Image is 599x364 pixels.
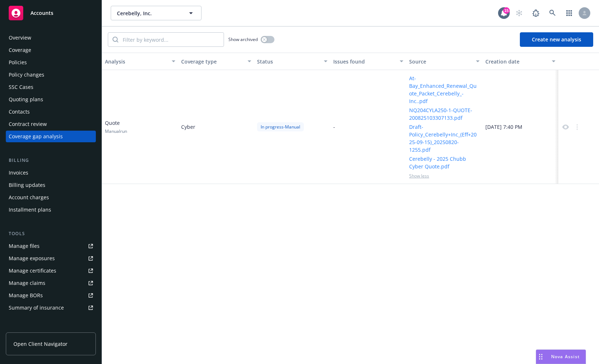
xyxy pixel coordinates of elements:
[117,9,180,17] span: Cerebelly, Inc.
[6,57,96,68] a: Policies
[118,33,224,46] input: Filter by keyword...
[228,36,258,42] span: Show archived
[482,53,559,70] button: Creation date
[9,240,40,252] div: Manage files
[9,192,49,203] div: Account charges
[105,119,127,134] div: Quote
[257,58,319,65] div: Status
[6,94,96,105] a: Quoting plans
[536,349,586,364] button: Nova Assist
[105,58,167,65] div: Analysis
[6,253,96,264] a: Manage exposures
[485,58,548,65] div: Creation date
[6,302,96,314] a: Summary of insurance
[9,277,45,289] div: Manage claims
[9,204,51,216] div: Installment plans
[6,81,96,93] a: SSC Cases
[102,53,178,70] button: Analysis
[9,118,47,130] div: Contract review
[6,118,96,130] a: Contract review
[409,173,429,179] span: Show less
[111,6,201,20] button: Cerebelly, Inc.
[6,240,96,252] a: Manage files
[6,106,96,118] a: Contacts
[6,192,96,203] a: Account charges
[6,277,96,289] a: Manage claims
[333,123,335,131] div: -
[333,58,396,65] div: Issues found
[6,3,96,23] a: Accounts
[9,32,31,44] div: Overview
[9,81,33,93] div: SSC Cases
[113,37,118,42] svg: Search
[551,353,580,360] span: Nova Assist
[6,44,96,56] a: Coverage
[562,6,576,20] a: Switch app
[9,302,64,314] div: Summary of insurance
[503,7,510,14] div: 15
[6,69,96,81] a: Policy changes
[6,230,96,237] div: Tools
[6,32,96,44] a: Overview
[181,58,244,65] div: Coverage type
[9,94,43,105] div: Quoting plans
[409,106,480,122] button: NQ204CYLA250-1-QUOTE-200825103307133.pdf
[409,123,480,154] button: Draft-Policy_Cerebelly+Inc_(Eff+2025-09-15)_20250820-1255.pdf
[529,6,543,20] a: Report a Bug
[9,44,31,56] div: Coverage
[178,53,254,70] button: Coverage type
[406,53,482,70] button: Source
[9,167,28,179] div: Invoices
[9,57,27,68] div: Policies
[30,10,53,16] span: Accounts
[512,6,526,20] a: Start snowing
[13,340,68,348] span: Open Client Navigator
[178,70,254,184] div: Cyber
[6,204,96,216] a: Installment plans
[482,70,559,184] div: [DATE] 7:40 PM
[254,53,330,70] button: Status
[409,74,480,105] button: At-Bay_Enhanced_Renewal_Quote_Packet_Cerebelly_-Inc..pdf
[6,179,96,191] a: Billing updates
[545,6,560,20] a: Search
[9,106,30,118] div: Contacts
[9,253,55,264] div: Manage exposures
[536,350,545,364] div: Drag to move
[409,58,472,65] div: Source
[257,122,304,131] div: In progress - Manual
[9,290,43,301] div: Manage BORs
[6,131,96,142] a: Coverage gap analysis
[6,167,96,179] a: Invoices
[6,290,96,301] a: Manage BORs
[520,32,593,47] button: Create new analysis
[9,69,44,81] div: Policy changes
[6,265,96,277] a: Manage certificates
[409,155,480,170] button: Cerebelly - 2025 Chubb Cyber Quote.pdf
[9,179,45,191] div: Billing updates
[6,157,96,164] div: Billing
[9,131,63,142] div: Coverage gap analysis
[9,265,56,277] div: Manage certificates
[330,53,407,70] button: Issues found
[105,128,127,134] span: Manual run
